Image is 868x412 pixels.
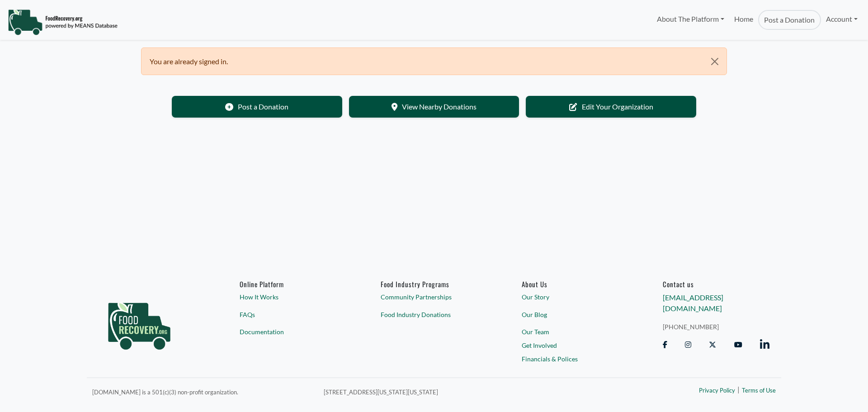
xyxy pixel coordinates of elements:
[92,386,313,397] p: [DOMAIN_NAME] is a 501(c)(3) non-profit organization.
[522,280,628,288] a: About Us
[381,292,487,302] a: Community Partnerships
[240,292,346,302] a: How It Works
[729,10,758,30] a: Home
[663,322,769,331] a: [PHONE_NUMBER]
[526,96,696,118] a: Edit Your Organization
[663,280,769,288] h6: Contact us
[758,10,821,30] a: Post a Donation
[663,293,723,313] a: [EMAIL_ADDRESS][DOMAIN_NAME]
[522,354,628,363] a: Financials & Polices
[240,327,346,336] a: Documentation
[522,309,628,319] a: Our Blog
[703,48,726,75] button: Close
[381,309,487,319] a: Food Industry Donations
[240,280,346,288] h6: Online Platform
[381,280,487,288] h6: Food Industry Programs
[699,386,735,395] a: Privacy Policy
[821,10,863,28] a: Account
[99,280,180,366] img: food_recovery_green_logo-76242d7a27de7ed26b67be613a865d9c9037ba317089b267e0515145e5e51427.png
[742,386,776,395] a: Terms of Use
[8,9,118,36] img: NavigationLogo_FoodRecovery-91c16205cd0af1ed486a0f1a7774a6544ea792ac00100771e7dd3ec7c0e58e41.png
[737,384,740,395] span: |
[141,47,727,75] div: You are already signed in.
[172,96,342,118] a: Post a Donation
[651,10,729,28] a: About The Platform
[522,327,628,336] a: Our Team
[522,341,628,350] a: Get Involved
[522,292,628,302] a: Our Story
[324,386,602,397] p: [STREET_ADDRESS][US_STATE][US_STATE]
[240,309,346,319] a: FAQs
[349,96,519,118] a: View Nearby Donations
